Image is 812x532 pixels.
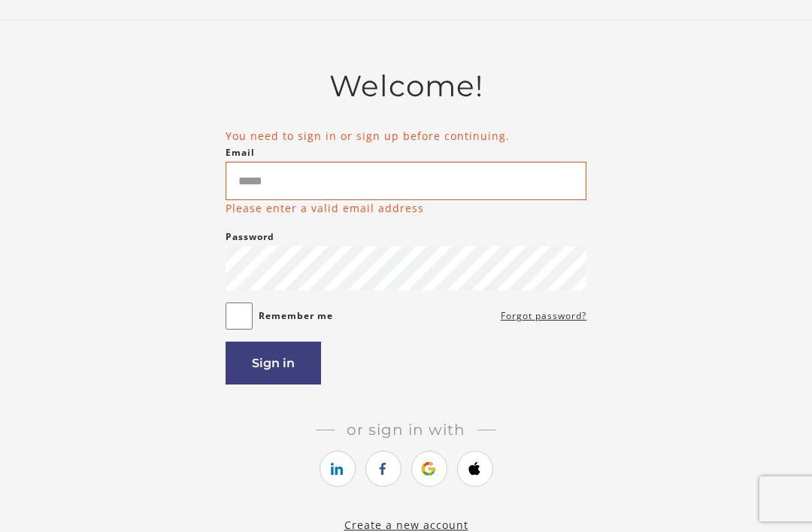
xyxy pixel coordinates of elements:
[411,451,447,487] a: https://courses.thinkific.com/users/auth/google?ss%5Breferral%5D=&ss%5Buser_return_to%5D=%2Fcours...
[226,228,274,246] label: Password
[501,307,586,325] a: Forgot password?
[226,68,586,104] h2: Welcome!
[226,128,586,144] li: You need to sign in or sign up before continuing.
[226,200,424,216] p: Please enter a valid email address
[365,451,401,487] a: https://courses.thinkific.com/users/auth/facebook?ss%5Breferral%5D=&ss%5Buser_return_to%5D=%2Fcou...
[320,451,356,487] a: https://courses.thinkific.com/users/auth/linkedin?ss%5Breferral%5D=&ss%5Buser_return_to%5D=%2Fcou...
[259,307,333,325] label: Remember me
[226,144,255,162] label: Email
[344,518,468,532] a: Create a new account
[226,342,321,385] button: Sign in
[457,451,493,487] a: https://courses.thinkific.com/users/auth/apple?ss%5Breferral%5D=&ss%5Buser_return_to%5D=%2Fcourse...
[335,421,477,439] span: Or sign in with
